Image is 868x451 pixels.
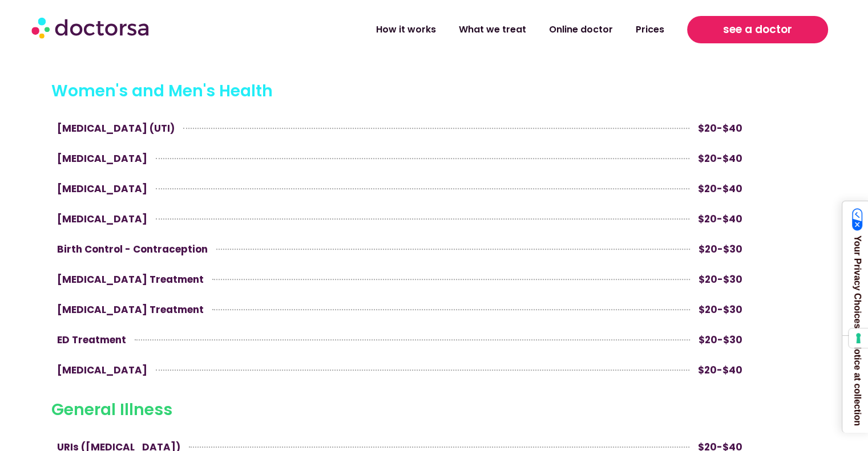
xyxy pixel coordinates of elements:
span: $20-$40 [698,211,742,227]
button: Your consent preferences for tracking technologies [849,328,868,348]
span: see a doctor [723,21,792,39]
a: How it works [365,17,447,43]
a: see a doctor [687,16,828,43]
span: [MEDICAL_DATA] [57,211,147,227]
h3: General Illness [51,398,748,422]
span: $20-$40 [698,362,742,378]
span: ED Treatment [57,332,126,348]
span: $20-$30 [699,302,742,318]
span: [MEDICAL_DATA] [57,362,147,378]
span: $20-$30 [699,332,742,348]
img: California Consumer Privacy Act (CCPA) Opt-Out Icon [852,208,863,231]
span: [MEDICAL_DATA] Treatment [57,302,204,318]
a: Prices [624,17,676,43]
h3: Women's and Men's Health [51,79,748,103]
a: What we treat [447,17,538,43]
span: $20-$30 [699,241,742,257]
a: Online doctor [538,17,624,43]
span: Birth Control - Contraception [57,241,208,257]
nav: Menu [229,17,676,43]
